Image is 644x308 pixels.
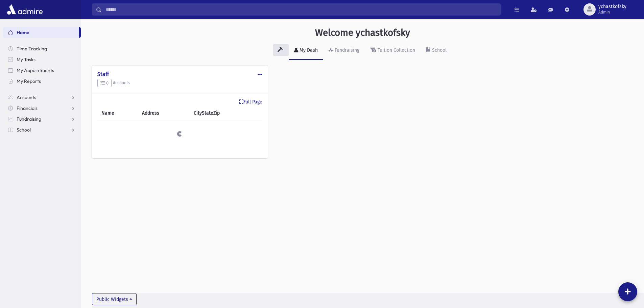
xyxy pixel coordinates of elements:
[17,78,41,84] span: My Reports
[17,127,31,133] span: School
[315,27,410,39] h3: Welcome ychastkofsky
[17,116,41,122] span: Fundraising
[17,56,35,63] span: My Tasks
[97,71,262,77] h4: Staff
[298,47,318,53] div: My Dash
[17,105,38,111] span: Financials
[239,98,262,105] a: Full Page
[598,4,626,9] span: ychastkofsky
[3,43,81,54] a: Time Tracking
[3,103,81,114] a: Financials
[323,41,365,60] a: Fundraising
[3,27,79,38] a: Home
[3,76,81,87] a: My Reports
[376,47,415,53] div: Tuition Collection
[289,41,323,60] a: My Dash
[17,67,54,73] span: My Appointments
[5,3,44,16] img: AdmirePro
[3,54,81,65] a: My Tasks
[138,105,190,121] th: Address
[100,80,109,86] span: 0
[97,105,138,121] th: Name
[17,46,47,52] span: Time Tracking
[97,79,262,88] h5: Accounts
[3,65,81,76] a: My Appointments
[333,47,359,53] div: Fundraising
[3,124,81,135] a: School
[3,114,81,124] a: Fundraising
[17,94,36,100] span: Accounts
[421,41,452,60] a: School
[92,293,137,305] button: Public Widgets
[190,105,262,121] th: CityStateZip
[3,92,81,103] a: Accounts
[102,3,500,16] input: Search
[431,47,447,53] div: School
[17,29,29,35] span: Home
[598,9,626,15] span: Admin
[365,41,421,60] a: Tuition Collection
[97,79,112,88] button: 0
